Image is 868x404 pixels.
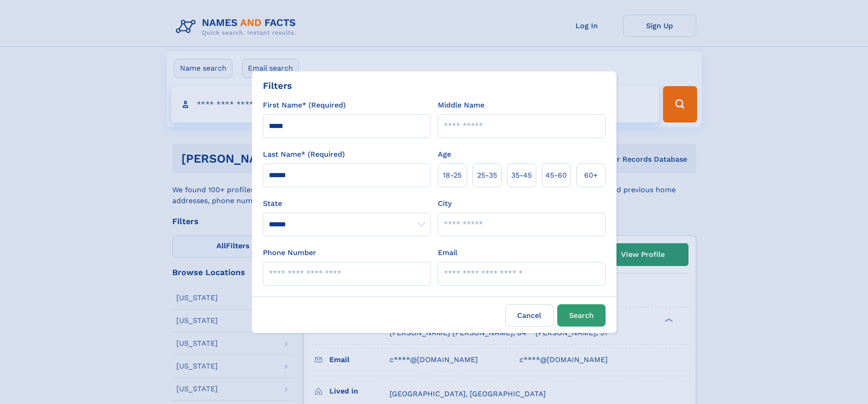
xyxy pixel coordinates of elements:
[263,247,316,258] label: Phone Number
[545,170,567,181] span: 45‑60
[443,170,462,181] span: 18‑25
[477,170,497,181] span: 25‑35
[584,170,598,181] span: 60+
[438,198,452,209] label: City
[438,247,457,258] label: Email
[263,100,346,111] label: First Name* (Required)
[505,304,554,327] label: Cancel
[263,149,345,160] label: Last Name* (Required)
[511,170,532,181] span: 35‑45
[438,100,484,111] label: Middle Name
[557,304,606,327] button: Search
[263,198,431,209] label: State
[438,149,451,160] label: Age
[263,79,292,92] div: Filters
